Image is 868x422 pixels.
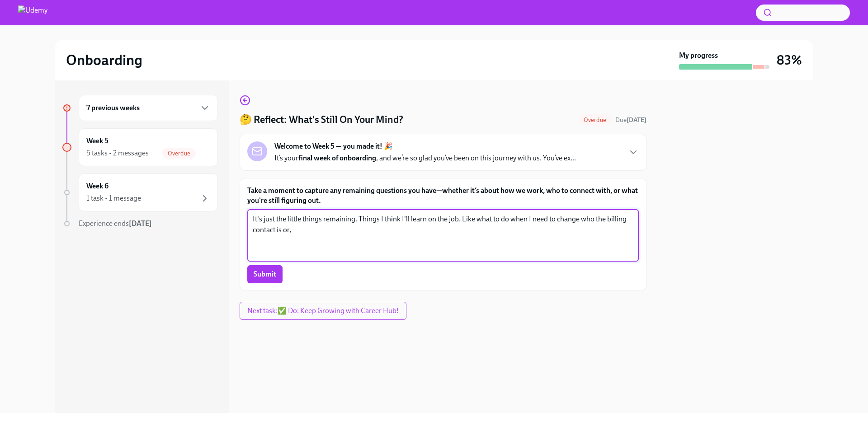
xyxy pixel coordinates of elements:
[253,214,633,257] textarea: It's just the little things remaining. Things I think I'll learn on the job. Like what to do when...
[86,148,149,158] div: 5 tasks • 2 messages
[240,302,406,320] button: Next task:✅ Do: Keep Growing with Career Hub!
[578,117,612,123] span: Overdue
[62,128,218,166] a: Week 55 tasks • 2 messagesOverdue
[86,181,108,191] h6: Week 6
[274,141,393,151] strong: Welcome to Week 5 — you made it! 🎉
[129,219,152,228] strong: [DATE]
[162,150,196,157] span: Overdue
[247,186,639,206] label: Take a moment to capture any remaining questions you have—whether it’s about how we work, who to ...
[66,51,142,69] h2: Onboarding
[86,103,140,113] h6: 7 previous weeks
[615,116,646,124] span: August 31st, 2025 11:00
[79,95,218,121] div: 7 previous weeks
[79,219,152,228] span: Experience ends
[679,51,718,61] strong: My progress
[247,265,283,283] button: Submit
[86,136,108,146] h6: Week 5
[298,154,376,162] strong: final week of onboarding
[274,153,576,163] p: It’s your , and we’re so glad you’ve been on this journey with us. You’ve ex...
[18,5,47,20] img: Udemy
[254,270,276,279] span: Submit
[240,113,403,127] h4: 🤔 Reflect: What's Still On Your Mind?
[777,52,802,68] h3: 83%
[62,173,218,211] a: Week 61 task • 1 message
[627,116,646,124] strong: [DATE]
[615,116,646,124] span: Due
[247,306,399,315] span: Next task : ✅ Do: Keep Growing with Career Hub!
[86,193,141,203] div: 1 task • 1 message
